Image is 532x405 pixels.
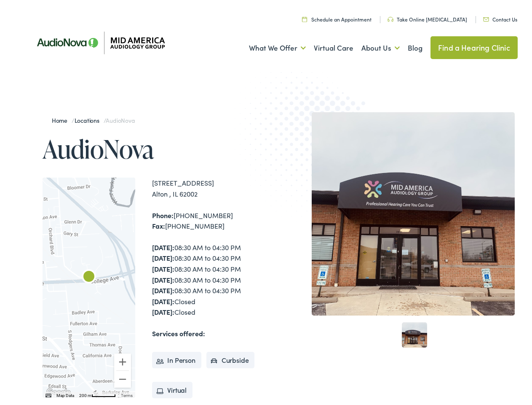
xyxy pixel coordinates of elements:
[388,13,467,20] a: Take Online [MEDICAL_DATA]
[152,240,174,249] strong: [DATE]:
[152,349,201,366] li: In Person
[402,320,427,345] a: 1
[152,305,174,314] strong: [DATE]:
[314,30,353,61] a: Virtual Care
[152,294,174,303] strong: [DATE]:
[483,15,489,19] img: utility icon
[483,13,517,20] a: Contact Us
[249,30,306,61] a: What We Offer
[302,14,307,19] img: utility icon
[152,208,270,229] div: [PHONE_NUMBER] [PHONE_NUMBER]
[152,379,192,396] li: Virtual
[121,391,133,395] a: Terms (opens in new tab)
[388,14,393,19] img: utility icon
[45,384,72,395] a: Open this area in Google Maps (opens a new window)
[114,368,131,385] button: Zoom out
[45,390,51,396] button: Keyboard shortcuts
[361,30,400,61] a: About Us
[152,208,174,217] strong: Phone:
[152,175,270,197] div: [STREET_ADDRESS] Alton , IL 62002
[43,132,270,160] h1: AudioNova
[75,113,104,122] a: Locations
[152,262,174,271] strong: [DATE]:
[106,113,134,122] span: AudioNova
[206,349,255,366] li: Curbside
[152,326,205,335] strong: Services offered:
[152,251,174,260] strong: [DATE]:
[152,240,270,315] div: 08:30 AM to 04:30 PM 08:30 AM to 04:30 PM 08:30 AM to 04:30 PM 08:30 AM to 04:30 PM 08:30 AM to 0...
[302,13,372,20] a: Schedule an Appointment
[56,390,74,396] button: Map Data
[408,30,422,61] a: Blog
[45,384,72,395] img: Google
[152,219,165,228] strong: Fax:
[152,273,174,282] strong: [DATE]:
[52,113,72,122] a: Home
[79,391,91,395] span: 200 m
[77,389,118,395] button: Map Scale: 200 m per 54 pixels
[152,283,174,292] strong: [DATE]:
[52,113,135,122] span: / /
[430,34,518,57] a: Find a Hearing Clinic
[114,351,131,368] button: Zoom in
[79,265,99,285] div: AudioNova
